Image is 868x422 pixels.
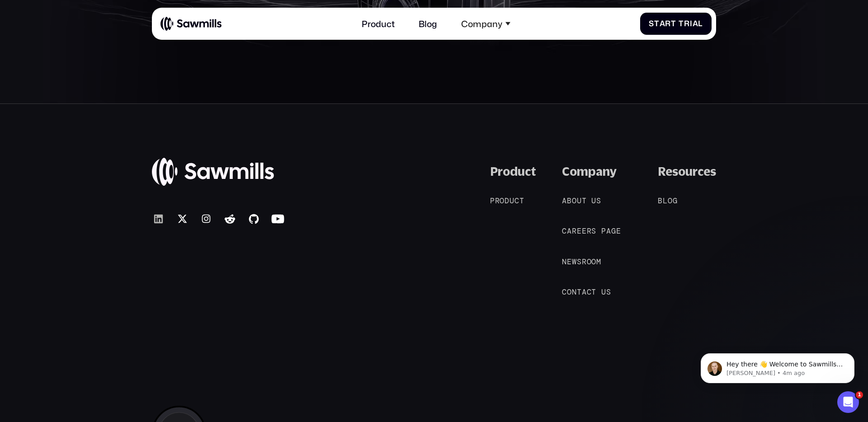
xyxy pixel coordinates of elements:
span: u [591,196,596,205]
span: e [567,257,572,266]
span: A [562,196,567,205]
span: t [591,287,596,296]
span: t [654,19,660,28]
span: S [649,19,654,28]
a: StartTrial [640,13,712,35]
a: Blog [658,195,688,206]
span: a [582,287,587,296]
span: c [587,287,592,296]
span: r [582,257,587,266]
span: N [562,257,567,266]
span: t [671,19,676,28]
span: m [596,257,601,266]
iframe: Intercom live chat [837,391,859,413]
a: Newsroom [562,256,612,267]
span: e [616,226,621,235]
span: s [577,257,582,266]
span: r [684,19,690,28]
span: r [572,226,577,235]
span: b [567,196,572,205]
span: t [582,196,587,205]
span: e [577,226,582,235]
span: w [572,257,577,266]
a: Product [355,12,401,35]
span: u [509,196,514,205]
span: o [668,196,673,205]
span: C [562,287,567,296]
span: B [658,196,663,205]
a: Careerspage [562,225,632,236]
div: Company [454,12,517,35]
span: a [606,226,611,235]
span: u [601,287,606,296]
span: i [690,19,693,28]
span: T [679,19,684,28]
span: d [505,196,509,205]
span: e [582,226,587,235]
span: P [490,196,495,205]
div: Product [490,164,536,179]
span: o [567,287,572,296]
span: p [601,226,606,235]
a: Contactus [562,286,622,297]
span: a [660,19,665,28]
iframe: Intercom notifications message [687,334,868,398]
span: o [587,257,592,266]
span: l [698,19,703,28]
span: g [611,226,616,235]
span: s [606,287,611,296]
span: o [591,257,596,266]
span: r [665,19,671,28]
span: s [591,226,596,235]
span: g [673,196,678,205]
div: Resources [658,164,716,179]
span: u [577,196,582,205]
div: Company [562,164,617,179]
span: r [495,196,500,205]
span: t [577,287,582,296]
span: t [519,196,524,205]
a: Blog [412,12,444,35]
span: o [572,196,577,205]
span: 1 [856,391,863,399]
span: a [567,226,572,235]
span: a [693,19,698,28]
span: c [514,196,519,205]
span: l [663,196,668,205]
span: n [572,287,577,296]
span: o [500,196,505,205]
span: s [596,196,601,205]
a: Product [490,195,535,206]
span: C [562,226,567,235]
div: Company [461,19,502,29]
a: Aboutus [562,195,612,206]
span: r [587,226,592,235]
